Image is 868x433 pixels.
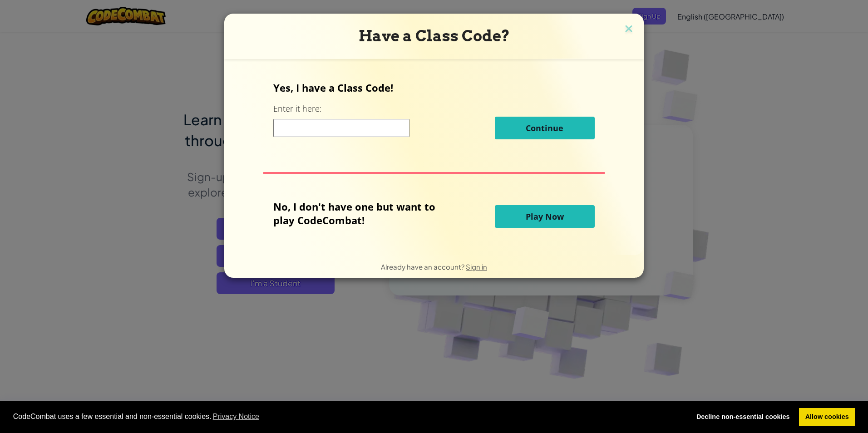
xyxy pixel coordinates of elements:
[623,23,635,36] img: close icon
[381,262,466,271] span: Already have an account?
[212,410,261,423] a: learn more about cookies
[495,117,595,139] button: Continue
[359,27,510,45] span: Have a Class Code?
[466,262,487,271] a: Sign in
[495,205,595,228] button: Play Now
[526,123,563,133] span: Continue
[273,103,321,114] label: Enter it here:
[13,410,683,423] span: CodeCombat uses a few essential and non-essential cookies.
[799,408,855,426] a: allow cookies
[690,408,796,426] a: deny cookies
[273,81,594,94] p: Yes, I have a Class Code!
[526,211,564,222] span: Play Now
[273,200,449,227] p: No, I don't have one but want to play CodeCombat!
